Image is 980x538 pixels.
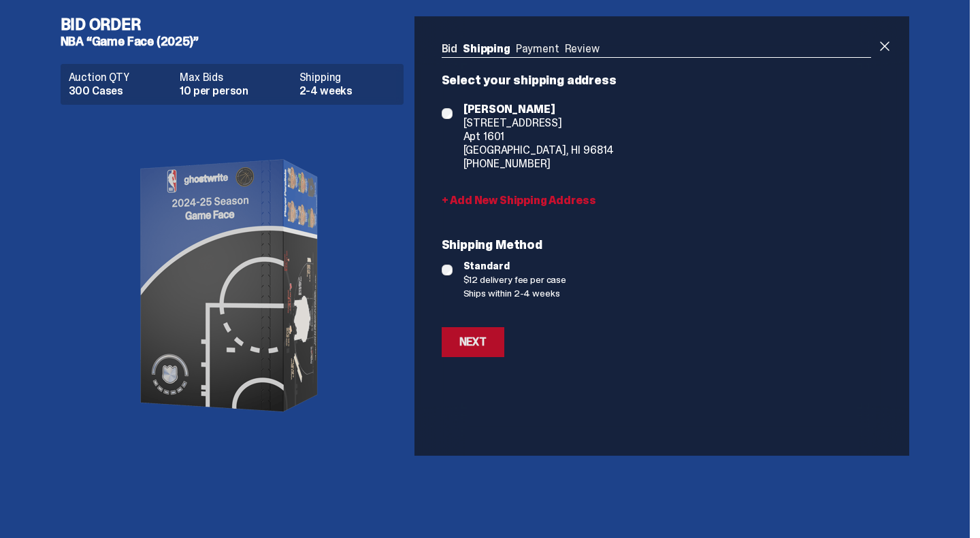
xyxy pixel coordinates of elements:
[442,195,872,206] a: + Add New Shipping Address
[463,273,872,286] span: $12 delivery fee per case
[180,86,291,97] dd: 10 per person
[299,86,395,97] dd: 2-4 weeks
[69,72,172,83] dt: Auction QTY
[180,72,291,83] dt: Max Bids
[463,286,872,300] span: Ships within 2-4 weeks
[61,35,414,48] h5: NBA “Game Face (2025)”
[442,41,458,56] a: Bid
[442,239,872,251] p: Shipping Method
[61,16,414,33] h4: Bid Order
[463,41,510,56] a: Shipping
[442,74,872,86] p: Select your shipping address
[463,103,615,116] span: [PERSON_NAME]
[463,130,615,144] span: Apt 1601
[96,116,368,456] img: product image
[299,72,395,83] dt: Shipping
[463,144,615,157] span: [GEOGRAPHIC_DATA], HI 96814
[459,337,487,348] div: Next
[516,41,559,56] a: Payment
[69,86,172,97] dd: 300 Cases
[463,157,615,171] span: [PHONE_NUMBER]
[463,116,615,130] span: [STREET_ADDRESS]
[442,327,504,357] button: Next
[463,259,872,273] span: Standard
